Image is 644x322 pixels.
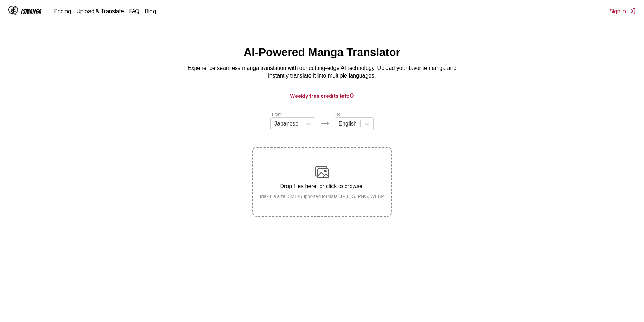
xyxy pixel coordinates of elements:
[8,6,18,15] img: IsManga Logo
[54,8,71,15] a: Pricing
[129,8,139,15] a: FAQ
[350,92,354,99] span: 0
[272,112,282,117] label: From
[629,8,636,15] img: Sign out
[183,64,461,80] p: Experience seamless manga translation with our cutting-edge AI technology. Upload your favorite m...
[336,112,340,117] label: To
[244,46,400,59] h1: AI-Powered Manga Translator
[145,8,156,15] a: Blog
[21,8,42,15] div: IsManga
[254,183,390,190] p: Drop files here, or click to browse.
[77,8,124,15] a: Upload & Translate
[8,6,54,17] a: IsManga LogoIsManga
[610,8,636,15] button: Sign In
[321,119,329,128] img: Languages icon
[254,194,390,199] small: Max file size: 5MB • Supported formats: JP(E)G, PNG, WEBP
[17,91,627,100] h3: Weekly free credits left:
